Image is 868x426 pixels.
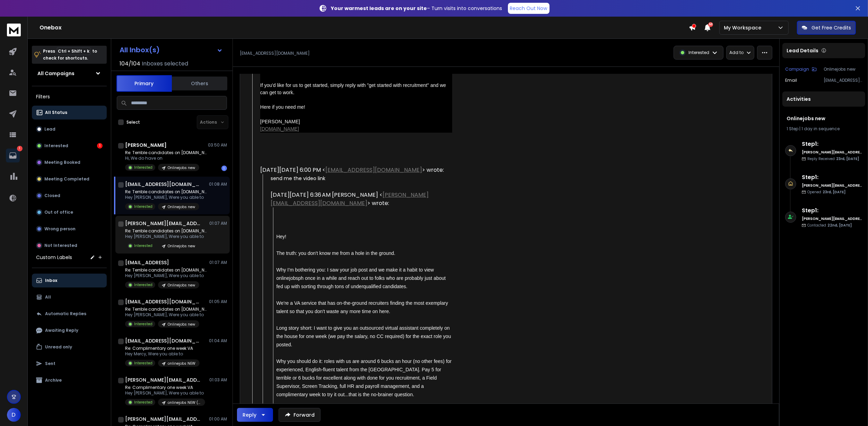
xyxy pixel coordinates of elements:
a: [PERSON_NAME][EMAIL_ADDRESS][DOMAIN_NAME] [271,191,429,207]
h1: [PERSON_NAME][EMAIL_ADDRESS][DOMAIN_NAME] [125,416,201,423]
p: Press to check for shortcuts. [43,48,97,62]
h6: Step 1 : [802,206,862,215]
p: Opened [807,189,845,195]
p: Email [785,78,797,83]
p: Wrong person [44,226,76,232]
p: Inbox [45,278,57,283]
span: 22nd, [DATE] [827,223,852,228]
p: Meeting Booked [44,160,80,165]
p: Interested [134,282,152,287]
p: – Turn visits into conversations [331,5,502,12]
p: Re: Terrible candidates on [DOMAIN_NAME] [125,267,208,273]
span: 1 Step [787,126,798,132]
button: Inbox [32,274,107,287]
h6: Step 1 : [802,173,862,181]
h3: Filters [32,92,107,101]
span: 104 / 104 [120,60,140,68]
button: Reply [237,408,273,422]
p: Onlinejobs new [168,243,195,249]
p: Sent [45,361,55,366]
p: Re: Complimentary one week VA [125,385,205,390]
span: 23rd, [DATE] [836,156,859,161]
button: Meeting Booked [32,156,107,169]
div: 1 [97,143,103,149]
p: Hey Mercy, Were you able to [125,351,200,357]
a: [DOMAIN_NAME] [260,126,299,132]
h6: [PERSON_NAME][EMAIL_ADDRESS][DOMAIN_NAME] [802,150,862,155]
p: onlinejobs NEW [168,361,195,366]
p: Re: Terrible candidates on [DOMAIN_NAME] [125,189,208,195]
h1: [EMAIL_ADDRESS] [125,259,169,266]
button: Campaign [785,66,817,72]
p: Lead Details [787,47,818,54]
p: Meeting Completed [44,176,89,182]
p: 03:50 AM [208,142,227,148]
button: Awaiting Reply [32,323,107,337]
p: Hey [PERSON_NAME], Were you able to [125,273,208,278]
p: 01:08 AM [209,181,227,187]
p: Re: Terrible candidates on [DOMAIN_NAME] [125,307,208,312]
span: 23rd, [DATE] [823,189,845,195]
h1: [EMAIL_ADDRESS][DOMAIN_NAME] [125,337,201,344]
button: Archive [32,373,107,387]
p: Unread only [45,344,72,350]
p: Onlinejobs new [168,322,195,327]
p: Onlinejobs new [168,165,195,170]
p: Onlinejobs new [824,66,862,72]
h1: All Inbox(s) [120,46,160,53]
h1: [EMAIL_ADDRESS][DOMAIN_NAME] [125,181,201,188]
span: Hey! [277,234,287,239]
p: All Status [45,110,67,115]
p: Out of office [44,210,73,215]
p: All [45,294,51,300]
p: 1 [17,146,23,151]
span: If you'd like for us to get started, simply reply with "get started with recruitment" and we can ... [260,82,447,95]
button: Meeting Completed [32,172,107,186]
button: Interested1 [32,139,107,153]
a: 1 [6,149,20,162]
h3: Custom Labels [36,254,72,261]
p: Lead [44,126,55,132]
span: Long story short: I want to give you an outsourced virtual assistant completely on the house for ... [277,325,453,347]
p: Re: Terrible candidates on [DOMAIN_NAME] [125,228,208,234]
h1: [PERSON_NAME][EMAIL_ADDRESS][DOMAIN_NAME] [125,220,201,227]
p: Interested [134,400,152,405]
button: Out of office [32,205,107,219]
p: My Workspace [724,24,764,31]
button: Primary [116,75,172,92]
div: | [787,126,861,132]
p: Hey [PERSON_NAME], Were you able to [125,390,205,396]
button: All Status [32,106,107,119]
h3: Inboxes selected [142,60,188,68]
p: Re: Complimentary one week VA [125,346,200,351]
p: 01:03 AM [209,377,227,383]
p: Add to [729,50,744,55]
button: D [7,408,21,422]
p: Interested [134,361,152,366]
p: Not Interested [44,243,77,248]
span: [PERSON_NAME] [260,119,300,124]
p: Hey [PERSON_NAME], Were you able to [125,195,208,200]
p: 01:07 AM [209,221,227,226]
img: logo [7,24,21,36]
button: Closed [32,189,107,203]
button: Unread only [32,340,107,354]
a: [EMAIL_ADDRESS][DOMAIN_NAME] [325,166,422,174]
p: [EMAIL_ADDRESS][DOMAIN_NAME] [240,51,310,56]
h1: [EMAIL_ADDRESS][DOMAIN_NAME] [125,298,201,305]
p: 01:05 AM [209,299,227,304]
h1: Onlinejobs new [787,115,861,122]
div: 1 [221,166,227,171]
p: Re: Terrible candidates on [DOMAIN_NAME] [125,150,208,156]
h6: [PERSON_NAME][EMAIL_ADDRESS][DOMAIN_NAME] [802,183,862,188]
button: All Campaigns [32,66,107,80]
button: Get Free Credits [797,21,856,35]
p: Hey [PERSON_NAME], Were you able to [125,312,208,318]
p: Hi, We do have on [125,156,208,161]
h6: [PERSON_NAME][EMAIL_ADDRESS][DOMAIN_NAME] [802,216,862,221]
p: Interested [44,143,68,149]
span: 1 day in sequence [801,126,840,132]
